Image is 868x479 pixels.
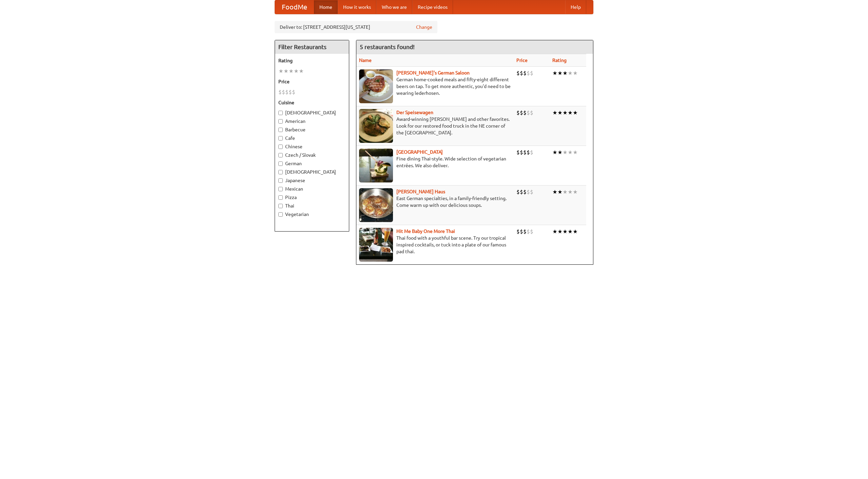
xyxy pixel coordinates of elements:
li: ★ [573,69,578,77]
li: ★ [552,109,557,116]
label: Czech / Slovak [278,152,346,158]
h5: Rating [278,57,346,64]
img: speisewagen.jpg [359,109,393,143]
li: $ [278,88,282,96]
li: ★ [552,228,557,235]
input: Thai [278,204,283,208]
li: ★ [563,188,568,196]
label: Cafe [278,135,346,141]
li: $ [527,188,530,196]
a: Price [516,58,528,63]
li: $ [282,88,285,96]
input: Vegetarian [278,212,283,217]
label: Pizza [278,194,346,201]
li: $ [292,88,295,96]
input: Mexican [278,187,283,191]
h5: Price [278,78,346,85]
img: babythai.jpg [359,228,393,262]
a: Help [565,0,586,14]
li: $ [289,88,292,96]
li: ★ [568,69,573,77]
li: ★ [568,228,573,235]
input: [DEMOGRAPHIC_DATA] [278,170,283,174]
li: ★ [568,109,573,116]
a: [PERSON_NAME] Haus [396,189,445,194]
li: $ [527,69,530,77]
li: $ [527,109,530,116]
li: $ [530,149,533,156]
ng-pluralize: 5 restaurants found! [360,44,415,50]
li: ★ [557,188,563,196]
label: Barbecue [278,126,346,133]
li: ★ [283,67,289,75]
a: Home [314,0,338,14]
li: ★ [552,188,557,196]
input: [DEMOGRAPHIC_DATA] [278,111,283,115]
a: How it works [338,0,376,14]
li: $ [285,88,289,96]
a: Rating [552,58,567,63]
input: Barbecue [278,128,283,132]
li: $ [516,149,520,156]
li: $ [516,109,520,116]
li: $ [516,69,520,77]
li: $ [530,69,533,77]
li: $ [527,149,530,156]
label: Vegetarian [278,211,346,218]
h5: Cuisine [278,99,346,106]
a: [GEOGRAPHIC_DATA] [396,149,443,155]
input: German [278,161,283,166]
li: $ [516,228,520,235]
img: esthers.jpg [359,69,393,103]
h4: Filter Restaurants [275,40,349,54]
img: kohlhaus.jpg [359,188,393,222]
li: ★ [299,67,304,75]
input: Cafe [278,136,283,140]
li: ★ [289,67,294,75]
li: ★ [563,69,568,77]
img: satay.jpg [359,149,393,182]
li: ★ [557,69,563,77]
label: Japanese [278,177,346,184]
li: ★ [563,109,568,116]
a: Recipe videos [412,0,453,14]
li: ★ [278,67,283,75]
li: ★ [557,149,563,156]
input: Chinese [278,145,283,149]
li: ★ [568,188,573,196]
li: ★ [573,228,578,235]
li: $ [523,109,527,116]
label: Mexican [278,186,346,192]
li: $ [530,228,533,235]
a: [PERSON_NAME]'s German Saloon [396,70,470,75]
label: Chinese [278,143,346,150]
li: ★ [294,67,299,75]
li: $ [530,109,533,116]
li: $ [530,188,533,196]
li: ★ [552,69,557,77]
input: American [278,119,283,124]
a: Name [359,58,372,63]
li: ★ [573,149,578,156]
input: Pizza [278,195,283,200]
label: German [278,160,346,167]
li: $ [523,228,527,235]
li: $ [520,69,523,77]
li: $ [520,149,523,156]
input: Czech / Slovak [278,153,283,157]
li: $ [520,188,523,196]
label: American [278,118,346,125]
a: Who we are [376,0,412,14]
li: $ [523,69,527,77]
li: ★ [557,109,563,116]
li: ★ [573,109,578,116]
li: $ [523,149,527,156]
a: Hit Me Baby One More Thai [396,228,455,234]
li: ★ [568,149,573,156]
li: ★ [552,149,557,156]
a: Der Speisewagen [396,110,433,115]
